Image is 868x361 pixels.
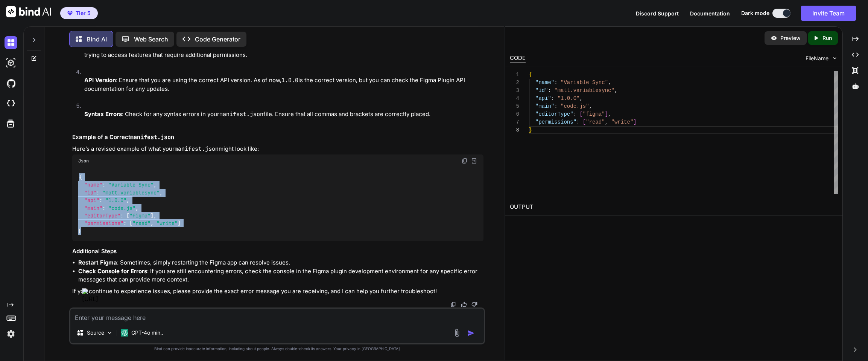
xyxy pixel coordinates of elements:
[510,71,519,79] div: 1
[76,9,91,17] span: Tier 5
[608,111,611,117] span: ,
[573,111,576,117] span: :
[529,127,532,133] span: }
[157,220,178,227] span: "write"
[535,80,554,86] span: "name"
[108,205,135,211] span: "code.js"
[126,212,129,219] span: [
[154,212,157,219] span: ,
[150,212,154,219] span: ]
[78,268,147,275] strong: Check Console for Errors
[72,133,483,142] h3: Example of a Correct
[72,145,483,153] p: Here’s a revised example of what your might look like:
[633,119,636,125] span: ]
[535,95,551,101] span: "api"
[84,220,123,227] span: "permissions"
[589,103,592,109] span: ,
[84,76,483,93] p: : Ensure that you are using the correct API version. As of now, is the correct version, but you c...
[471,301,477,307] img: dislike
[462,158,468,164] img: copy
[84,197,99,204] span: "api"
[195,35,240,44] p: Code Generator
[175,145,219,153] code: manifest.json
[154,182,157,188] span: ,
[160,189,163,196] span: ,
[605,119,608,125] span: ,
[108,182,154,188] span: "Variable Sync"
[72,247,483,256] h3: Additional Steps
[611,119,633,125] span: "write"
[636,9,679,17] button: Discord Support
[84,212,120,219] span: "editorType"
[554,80,557,86] span: :
[84,205,102,211] span: "main"
[126,197,129,204] span: ,
[150,220,154,227] span: ,
[548,87,551,93] span: :
[84,76,116,84] strong: API Version
[510,118,519,126] div: 7
[130,133,174,141] code: manifest.json
[505,198,842,216] h2: OUTPUT
[450,301,456,307] img: copy
[822,34,832,42] p: Run
[690,10,730,17] span: Documentation
[554,103,557,109] span: :
[134,35,168,44] p: Web Search
[614,87,617,93] span: ,
[129,212,150,219] span: "figma"
[636,10,679,17] span: Discord Support
[102,189,160,196] span: "matt.variablesync"
[510,79,519,87] div: 2
[535,111,573,117] span: "editorType"
[576,119,579,125] span: :
[84,189,96,196] span: "id"
[132,220,150,227] span: "read"
[535,103,554,109] span: "main"
[467,329,475,337] img: icon
[535,119,576,125] span: "permissions"
[561,80,608,86] span: "Variable Sync"
[105,197,126,204] span: "1.0.0"
[87,35,107,44] p: Bind AI
[453,329,461,337] img: attachment
[832,55,838,61] img: chevron down
[78,267,483,284] li: : If you are still encountering errors, check the console in the Figma plugin development environ...
[510,95,519,102] div: 4
[178,220,181,227] span: ]
[99,197,102,204] span: :
[82,288,98,303] button: [URL]
[102,205,105,211] span: :
[690,9,730,17] button: Documentation
[84,110,122,118] strong: Syntax Errors
[79,174,82,180] span: {
[741,9,769,17] span: Dark mode
[219,110,263,118] code: manifest.json
[579,111,582,117] span: [
[5,57,17,69] img: darkAi-studio
[78,259,483,267] li: : Sometimes, simply restarting the Figma app can resolve issues.
[121,329,128,337] img: GPT-4o mini
[123,220,126,227] span: :
[5,77,17,90] img: githubDark
[82,288,98,294] img: icon-4ce3ab2c.png
[5,327,17,340] img: settings
[510,102,519,110] div: 5
[605,111,608,117] span: ]
[106,330,113,336] img: Pick Models
[78,158,89,164] span: Json
[554,87,614,93] span: "matt.variablesync"
[69,346,485,352] p: Bind can provide inaccurate information, including about people. Always double-check its answers....
[535,87,548,93] span: "id"
[5,36,17,49] img: darkChat
[510,110,519,118] div: 6
[510,126,519,134] div: 8
[102,182,105,188] span: :
[129,220,132,227] span: [
[586,119,605,125] span: "read"
[579,95,582,101] span: ,
[558,95,580,101] span: "1.0.0"
[87,329,104,337] p: Source
[82,295,98,303] span: [URL]
[281,76,298,84] code: 1.0.0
